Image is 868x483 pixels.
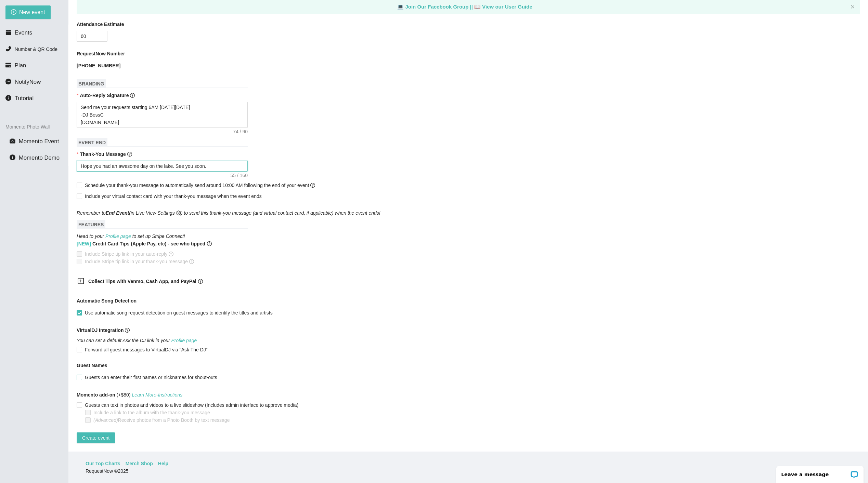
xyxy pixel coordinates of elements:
span: credit-card [5,62,11,68]
span: Include Stripe tip link in your auto-reply [82,250,176,258]
span: info-circle [10,155,15,160]
span: NotifyNow [15,79,41,85]
span: laptop [474,4,481,10]
b: Auto-Reply Signature [80,93,129,98]
span: camera [10,138,15,144]
a: Help [158,460,168,467]
b: Automatic Song Detection [77,297,137,305]
i: (Advanced) [93,417,118,423]
a: Merch Shop [126,460,153,467]
span: question-circle [198,279,203,284]
span: EVENT END [77,138,107,147]
span: Events [15,29,32,36]
span: question-circle [207,240,212,247]
span: Guests can text in photos and videos to a live slideshow (Includes admin interface to approve media) [82,401,301,409]
button: Create event [77,432,115,443]
span: Include your virtual contact card with your thank-you message when the event ends [85,193,262,199]
span: question-circle [127,152,132,157]
b: Attendance Estimate [77,21,124,28]
b: RequestNow Number [77,50,125,57]
span: question-circle [130,93,135,98]
a: laptop View our User Guide [474,4,532,10]
div: Collect Tips with Venmo, Cash App, and PayPalquestion-circle [72,273,243,290]
span: Forward all guest messages to VirtualDJ via "Ask The DJ" [82,346,210,353]
span: Create event [82,434,109,442]
iframe: LiveChat chat widget [772,461,868,483]
b: End Event [106,210,129,216]
span: (+$80) [77,391,182,399]
span: New event [19,8,45,16]
span: Receive photos from a Photo Booth by text message [91,416,232,424]
span: info-circle [5,95,11,101]
span: Guests can enter their first names or nicknames for shout-outs [82,374,220,381]
span: plus-square [77,278,84,284]
span: Plan [15,62,26,69]
span: Include a link to the album with the thank-you message [91,409,213,416]
a: laptop Join Our Facebook Group || [397,4,474,10]
span: question-circle [125,328,130,333]
div: RequestNow © 2025 [86,467,849,475]
span: message [5,79,11,84]
span: calendar [5,29,11,35]
span: question-circle [189,259,194,264]
span: question-circle [169,252,173,256]
span: close [851,5,855,9]
a: Learn More [132,392,156,398]
span: Tutorial [15,95,34,102]
a: Instructions [158,392,183,398]
button: close [851,5,855,9]
b: Collect Tips with Venmo, Cash App, and PayPal [88,279,196,284]
i: Head to your to set up Stripe Connect! [77,233,185,239]
span: Number & QR Code [15,46,57,52]
i: You can set a default Ask the DJ link in your [77,338,197,343]
span: Schedule your thank-you message to automatically send around 10:00 AM following the end of your e... [85,183,315,188]
textarea: Hope you had an awesome day on the lake. See you soon. [77,161,248,172]
i: Remember to (in Live View Settings ) to send this thank-you message (and virtual contact card, if... [77,210,380,216]
a: Profile page [105,233,131,239]
button: plus-circleNew event [5,5,51,19]
span: question-circle [310,183,315,188]
span: [NEW] [77,241,91,246]
span: FEATURES [77,220,105,229]
b: [PHONE_NUMBER] [77,63,120,68]
b: VirtualDJ Integration [77,327,124,333]
span: Include Stripe tip link in your thank-you message [82,258,197,265]
a: Our Top Charts [86,460,120,467]
b: Guest Names [77,363,107,368]
span: setting [176,211,181,215]
span: phone [5,46,11,52]
span: Momento Event [19,138,59,145]
span: plus-circle [11,9,16,16]
b: Credit Card Tips (Apple Pay, etc) - see who tipped [77,240,205,247]
span: Momento Demo [19,155,60,161]
b: Thank-You Message [80,151,126,157]
span: laptop [397,4,404,10]
i: - [132,392,182,398]
span: Use automatic song request detection on guest messages to identify the titles and artists [82,309,275,317]
b: Momento add-on [77,392,115,398]
textarea: Send me your requests starting 6AM [DATE][DATE] -DJ BossC [DOMAIN_NAME] [77,102,248,128]
span: BRANDING [77,79,106,88]
a: Profile page [171,338,197,343]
